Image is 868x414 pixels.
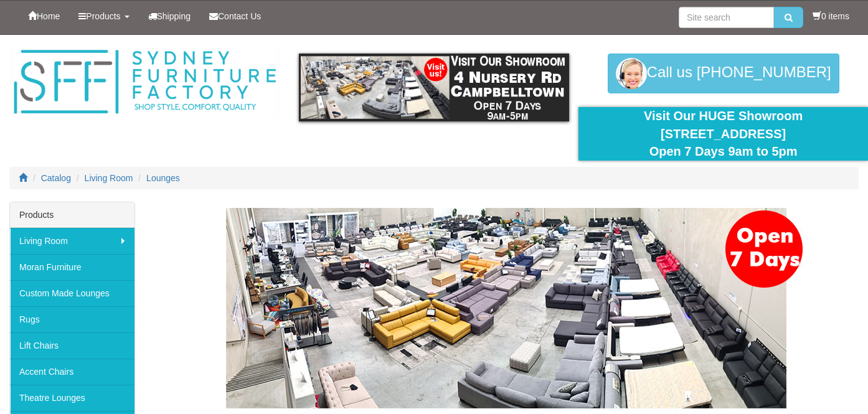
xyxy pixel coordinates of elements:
[10,202,134,228] div: Products
[218,11,261,21] span: Contact Us
[37,11,60,21] span: Home
[139,1,200,32] a: Shipping
[813,10,849,22] li: 0 items
[10,280,134,306] a: Custom Made Lounges
[157,11,191,21] span: Shipping
[10,228,134,254] a: Living Room
[10,254,134,280] a: Moran Furniture
[86,11,120,21] span: Products
[200,1,270,32] a: Contact Us
[10,332,134,359] a: Lift Chairs
[19,1,69,32] a: Home
[69,1,138,32] a: Products
[588,107,859,161] div: Visit Our HUGE Showroom [STREET_ADDRESS] Open 7 Days 9am to 5pm
[10,306,134,332] a: Rugs
[9,47,280,117] img: Sydney Furniture Factory
[679,7,774,28] input: Site search
[10,359,134,385] a: Accent Chairs
[10,385,134,411] a: Theatre Lounges
[85,173,133,183] a: Living Room
[41,173,71,183] a: Catalog
[146,173,180,183] a: Lounges
[299,54,570,121] img: showroom.gif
